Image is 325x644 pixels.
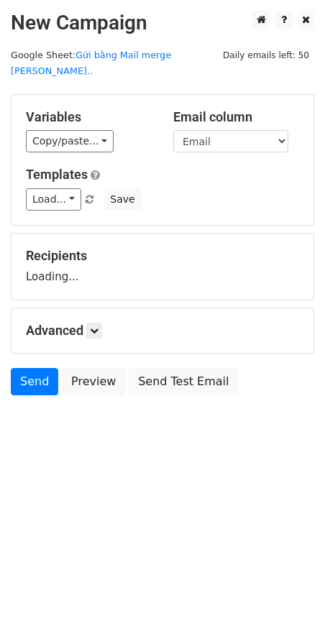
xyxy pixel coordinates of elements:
[26,248,299,285] div: Loading...
[62,368,125,395] a: Preview
[26,167,88,182] a: Templates
[26,130,114,152] a: Copy/paste...
[11,368,58,395] a: Send
[173,109,299,125] h5: Email column
[26,323,299,339] h5: Advanced
[26,109,152,125] h5: Variables
[11,11,314,35] h2: New Campaign
[129,368,238,395] a: Send Test Email
[218,47,314,63] span: Daily emails left: 50
[218,50,314,60] a: Daily emails left: 50
[104,188,141,211] button: Save
[26,188,81,211] a: Load...
[11,50,171,77] small: Google Sheet:
[11,50,171,77] a: Gửi bằng Mail merge [PERSON_NAME]..
[26,248,299,264] h5: Recipients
